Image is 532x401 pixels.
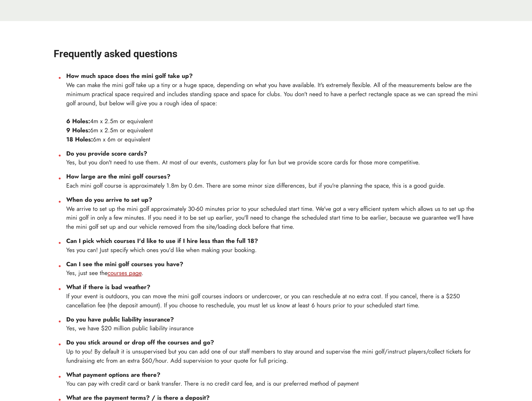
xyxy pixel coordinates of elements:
[66,149,147,158] strong: Do you provide score cards?
[66,370,479,388] li: You can pay with credit card or bank transfer. There is no credit card fee, and is our preferred ...
[66,283,150,291] strong: What if there is bad weather?
[66,283,479,310] li: If your event is outdoors, you can move the mini golf courses indoors or undercover, or you can r...
[66,195,479,231] li: We arrive to set up the mini golf approximately 30-60 minutes prior to your scheduled start time....
[66,126,153,144] span: 6m x 2.5m or equivalent 6m x 6m or equivalent
[66,236,479,255] li: Yes you can! Just specify which ones you'd like when making your booking.
[66,315,174,324] strong: Do you have public liability insurance?
[66,260,183,268] strong: Can I see the mini golf courses you have?
[66,117,153,125] span: 4m x 2.5m or equivalent
[66,172,479,190] li: Each mini golf course is approximately 1.8m by 0.6m. There are some minor size differences, but i...
[66,338,479,365] li: Up to you! By default it is unsupervised but you can add one of our staff members to stay around ...
[54,48,177,60] strong: Frequently asked questions
[66,195,152,204] strong: When do you arrive to set up?
[66,338,214,347] strong: Do you stick around or drop off the courses and go?
[66,135,93,144] strong: 18 Holes:
[108,268,142,277] a: courses page
[66,126,90,135] strong: 9 Holes:
[66,149,420,167] span: Yes, but you don't need to use them. At most of our events, customers play for fun but we provide...
[66,260,479,278] li: Yes, just see the .
[66,80,478,107] span: We can make the mini golf take up a tiny or a huge space, depending on what you have available. I...
[66,71,193,80] strong: How much space does the mini golf take up?
[66,315,479,333] li: Yes, we have $20 million public liability insurance
[66,117,90,125] strong: 6 Holes:
[66,172,170,181] strong: How large are the mini golf courses?
[66,236,258,245] strong: Can I pick which courses I'd like to use if I hire less than the full 18?
[66,370,160,379] strong: What payment options are there?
